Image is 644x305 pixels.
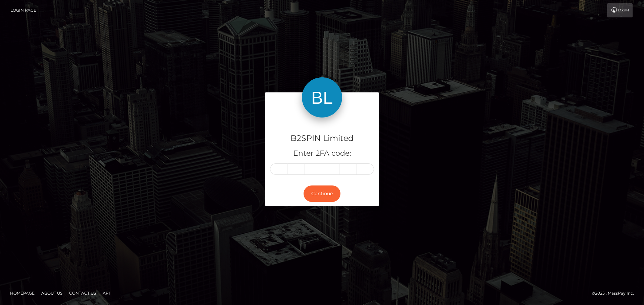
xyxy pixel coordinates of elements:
[100,288,113,298] a: API
[302,77,342,118] img: B2SPIN Limited
[304,185,340,202] button: Continue
[7,288,37,298] a: Homepage
[66,288,99,298] a: Contact Us
[592,290,639,297] div: © 2025 , MassPay Inc.
[270,133,374,144] h4: B2SPIN Limited
[39,288,65,298] a: About Us
[10,3,36,17] a: Login Page
[607,3,633,17] a: Login
[270,148,374,159] h5: Enter 2FA code:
